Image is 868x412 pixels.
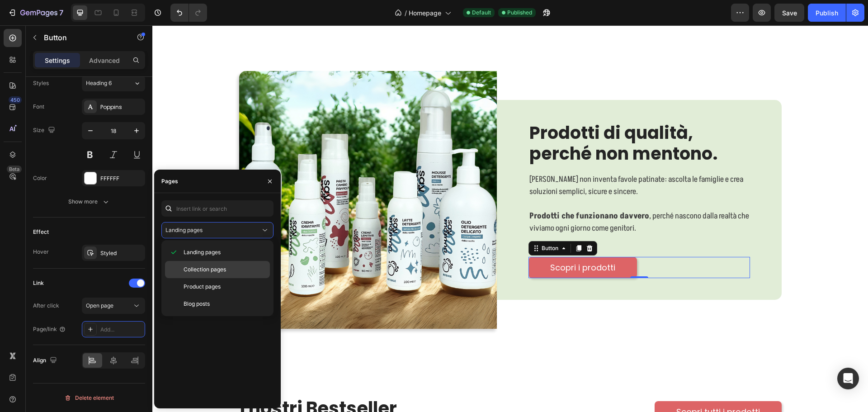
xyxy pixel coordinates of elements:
div: Size [33,124,57,137]
span: Save [782,9,797,17]
p: Scopri i prodotti [398,237,463,247]
div: Button [387,219,408,227]
p: Button [44,32,121,43]
div: Font [33,103,44,111]
span: Blog posts [184,300,210,308]
a: Scopri tutti i prodotti [502,376,629,397]
p: Settings [45,56,70,65]
span: Homepage [409,8,441,18]
button: Save [774,4,804,22]
div: Undo/Redo [170,4,207,22]
h2: I nostri Bestseller [87,371,351,395]
button: Heading 6 [82,75,145,91]
strong: Prodotti che funzionano davvero [377,185,497,196]
span: Published [507,9,532,17]
div: Align [33,355,59,367]
button: 7 [4,4,67,22]
div: Poppins [100,103,143,111]
iframe: Design area [152,25,868,412]
div: Pages [161,177,178,185]
span: Heading 6 [86,79,112,87]
p: , perché nascono dalla realtà che viviamo ogni giorno come genitori. [377,185,597,209]
button: Open page [82,298,145,314]
span: Landing pages [184,248,221,256]
button: Show more [33,194,145,210]
div: After click [33,302,59,310]
div: Add... [100,326,143,334]
h2: Prodotti di qualità, perché non mentono. [376,96,598,139]
span: / [405,8,407,18]
p: 7 [59,7,63,18]
div: Page/link [33,325,66,333]
span: Product pages [184,283,221,291]
p: [PERSON_NAME] non inventa favole patinate: ascolta le famiglie e crea soluzioni semplici, sicure ... [377,148,597,172]
button: <p>Scopri i prodotti</p> [376,232,485,253]
div: Styles [33,79,49,87]
div: Publish [816,8,838,18]
div: Delete element [64,393,114,403]
button: Publish [808,4,846,22]
div: Color [33,174,47,182]
input: Insert link or search [161,200,274,217]
span: Open page [86,302,113,309]
div: Effect [33,228,49,236]
div: Hover [33,248,49,256]
button: Delete element [33,391,145,405]
div: Styled [100,249,143,257]
div: 450 [9,96,22,104]
div: Show more [68,197,110,206]
span: Landing pages [165,227,203,233]
div: Beta [7,166,22,173]
p: Scopri tutti i prodotti [524,381,608,392]
p: Advanced [89,56,120,65]
span: Collection pages [184,265,226,274]
div: Open Intercom Messenger [837,368,859,389]
span: Default [472,9,491,17]
button: Landing pages [161,222,274,238]
div: Link [33,279,44,287]
div: FFFFFF [100,175,143,183]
